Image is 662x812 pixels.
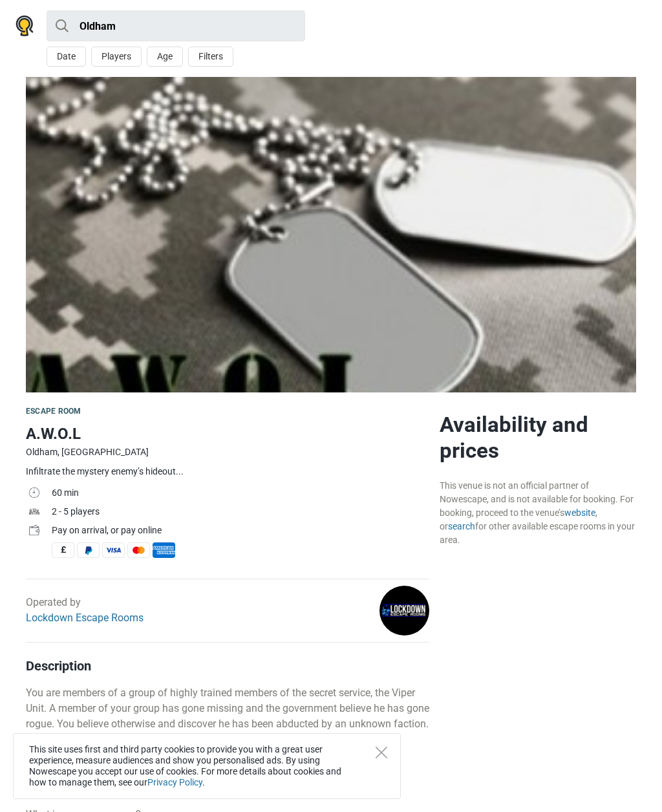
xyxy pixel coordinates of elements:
span: Cash [52,542,74,558]
td: 2 - 5 players [52,504,429,522]
span: American Express [153,542,175,558]
img: 2050e03ca119580fl.png [379,586,429,636]
button: Filters [188,47,233,67]
div: Oldham, [GEOGRAPHIC_DATA] [26,445,429,459]
h1: A.W.O.L [26,422,429,445]
button: Players [91,47,142,67]
a: search [448,521,475,531]
img: Nowescape logo [16,16,34,36]
p: You are members of a group of highly trained members of the secret service, the Viper Unit. A mem... [26,685,429,794]
div: Infiltrate the mystery enemy’s hideout... [26,465,429,478]
button: Close [376,747,387,758]
div: This site uses first and third party cookies to provide you with a great user experience, measure... [13,733,401,799]
img: A.W.O.L photo 1 [26,77,636,392]
span: MasterCard [127,542,150,558]
a: Lockdown Escape Rooms [26,612,144,624]
input: try “London” [47,10,305,41]
h4: Description [26,658,429,674]
a: website [564,507,595,518]
span: PayPal [77,542,100,558]
td: 60 min [52,485,429,504]
span: Escape room [26,407,81,416]
div: This venue is not an official partner of Nowescape, and is not available for booking. For booking... [440,479,636,547]
button: Age [147,47,183,67]
div: Pay on arrival, or pay online [52,524,429,537]
div: Operated by [26,595,144,626]
span: Visa [102,542,125,558]
button: Date [47,47,86,67]
a: Privacy Policy [147,777,202,787]
h2: Availability and prices [440,412,636,464]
